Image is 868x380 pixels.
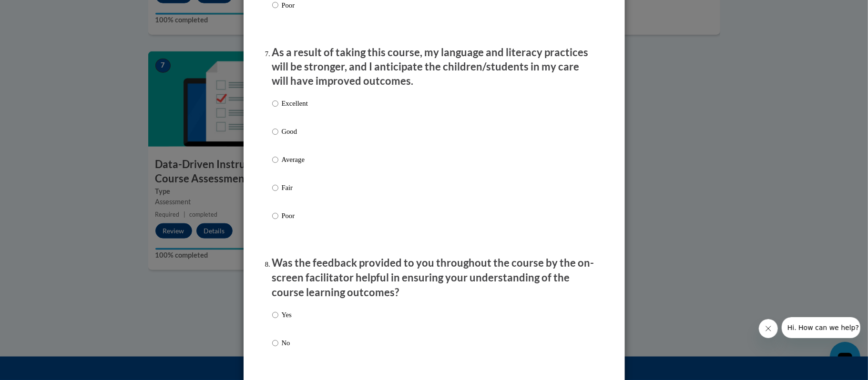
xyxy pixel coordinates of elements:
[272,127,278,137] input: Good
[282,99,308,109] p: Excellent
[282,211,308,221] p: Poor
[272,211,278,221] input: Poor
[282,183,308,193] p: Fair
[272,256,596,300] p: Was the feedback provided to you throughout the course by the on-screen facilitator helpful in en...
[272,155,278,165] input: Average
[272,338,278,349] input: No
[272,183,278,193] input: Fair
[782,317,860,338] iframe: Message from company
[282,155,308,165] p: Average
[282,127,308,137] p: Good
[272,45,596,89] p: As a result of taking this course, my language and literacy practices will be stronger, and I ant...
[759,319,778,338] iframe: Close message
[282,338,292,349] p: No
[282,310,292,320] p: Yes
[272,310,278,320] input: Yes
[272,99,278,109] input: Excellent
